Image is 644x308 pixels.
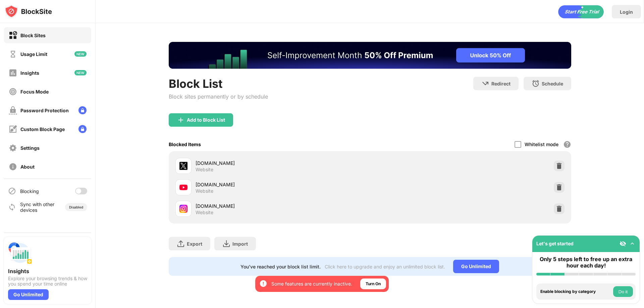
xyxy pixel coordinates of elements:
[8,187,16,195] img: blocking-icon.svg
[169,42,571,69] iframe: Banner
[74,51,87,57] img: new-icon.svg
[20,164,35,170] div: About
[169,141,201,147] div: Blocked Items
[196,167,213,173] div: Website
[491,81,511,86] div: Redirect
[179,205,187,213] img: favicons
[232,241,248,247] div: Import
[169,77,268,90] div: Block List
[20,89,49,95] div: Focus Mode
[20,70,39,76] div: Insights
[179,162,187,170] img: favicons
[542,81,563,86] div: Schedule
[558,5,604,18] div: animation
[179,183,187,191] img: favicons
[620,9,633,15] div: Login
[8,268,87,274] div: Insights
[620,240,626,247] img: eye-not-visible.svg
[187,117,225,123] div: Add to Block List
[613,286,633,297] button: Do it
[8,203,16,211] img: sync-icon.svg
[540,289,611,294] div: Enable blocking by category
[5,5,52,18] img: logo-blocksite.svg
[240,264,321,269] div: You’ve reached your block list limit.
[453,260,499,273] div: Go Unlimited
[325,264,445,269] div: Click here to upgrade and enjoy an unlimited block list.
[20,188,39,194] div: Blocking
[9,106,17,115] img: password-protection-off.svg
[196,188,213,194] div: Website
[20,126,65,132] div: Custom Block Page
[525,141,558,147] div: Whitelist mode
[9,87,17,96] img: focus-off.svg
[8,289,49,300] div: Go Unlimited
[9,163,17,171] img: about-off.svg
[69,205,83,209] div: Disabled
[629,240,636,247] img: omni-setup-toggle.svg
[9,31,17,40] img: block-on.svg
[74,70,87,75] img: new-icon.svg
[20,51,47,57] div: Usage Limit
[196,202,370,209] div: [DOMAIN_NAME]
[196,160,370,167] div: [DOMAIN_NAME]
[78,106,87,114] img: lock-menu.svg
[259,280,267,288] img: error-circle-white.svg
[196,181,370,188] div: [DOMAIN_NAME]
[536,256,636,269] div: Only 5 steps left to free up an extra hour each day!
[78,125,87,133] img: lock-menu.svg
[8,276,87,287] div: Explore your browsing trends & how you spend your time online
[196,209,213,215] div: Website
[20,201,55,213] div: Sync with other devices
[9,125,17,133] img: customize-block-page-off.svg
[20,108,69,113] div: Password Protection
[536,241,574,246] div: Let's get started
[366,281,381,287] div: Turn On
[20,145,40,151] div: Settings
[9,69,17,77] img: insights-off.svg
[9,50,17,58] img: time-usage-off.svg
[20,33,46,38] div: Block Sites
[8,241,32,265] img: push-insights.svg
[169,93,268,100] div: Block sites permanently or by schedule
[9,144,17,152] img: settings-off.svg
[271,281,352,287] div: Some features are currently inactive.
[187,241,202,247] div: Export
